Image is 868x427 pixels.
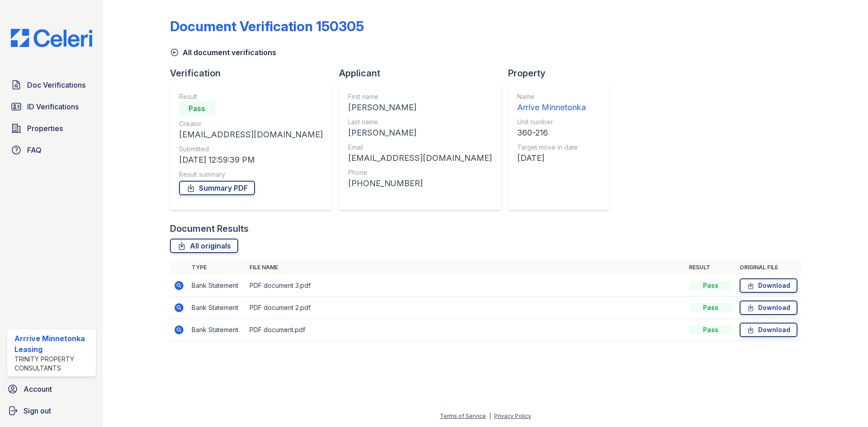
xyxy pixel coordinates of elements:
a: Properties [7,119,96,137]
div: Property [508,67,617,80]
div: Result summary [179,170,323,179]
a: ID Verifications [7,98,96,116]
a: Download [740,278,797,293]
div: Email [348,143,492,152]
div: | [489,413,491,419]
span: FAQ [27,145,42,155]
a: Privacy Policy [494,413,531,419]
div: [PERSON_NAME] [348,127,492,139]
img: CE_Logo_Blue-a8612792a0a2168367f1c8372b55b34899dd931a85d93a1a3d3e32e68fde9ad4.png [4,29,99,47]
a: Sign out [4,402,99,420]
span: Account [24,384,52,394]
div: Document Results [170,222,249,235]
a: Doc Verifications [7,76,96,94]
div: Submitted [179,145,323,154]
th: Type [188,260,246,275]
td: Bank Statement [188,319,246,341]
a: Terms of Service [440,413,486,419]
div: [PERSON_NAME] [348,101,492,114]
a: FAQ [7,141,96,159]
div: Target move in date [517,143,586,152]
th: File name [246,260,685,275]
div: Name [517,92,586,101]
td: Bank Statement [188,297,246,319]
div: 360-216 [517,127,586,139]
td: PDF document 3.pdf [246,275,685,297]
th: Original file [736,260,801,275]
a: All originals [170,239,238,253]
div: Phone [348,168,492,177]
th: Result [685,260,736,275]
span: Doc Verifications [27,80,85,90]
div: Last name [348,117,492,127]
span: ID Verifications [27,101,79,112]
div: Document Verification 150305 [170,18,364,34]
div: Pass [689,281,732,290]
div: [EMAIL_ADDRESS][DOMAIN_NAME] [179,128,323,141]
div: Pass [689,325,732,334]
div: Creator [179,119,323,128]
td: PDF document 2.pdf [246,297,685,319]
div: Trinity Property Consultants [14,355,92,373]
div: Applicant [339,67,508,80]
a: Download [740,300,797,315]
div: Pass [179,101,215,116]
td: PDF document.pdf [246,319,685,341]
div: Verification [170,67,339,80]
a: Name Arrive Minnetonka [517,92,586,114]
a: All document verifications [170,47,276,58]
div: Arrrive Minnetonka Leasing [14,333,92,355]
a: Download [740,323,797,337]
div: [DATE] [517,152,586,164]
a: Summary PDF [179,181,255,195]
div: First name [348,92,492,101]
td: Bank Statement [188,275,246,297]
span: Properties [27,123,63,134]
div: [EMAIL_ADDRESS][DOMAIN_NAME] [348,152,492,164]
div: Pass [689,303,732,312]
div: [PHONE_NUMBER] [348,177,492,190]
div: Unit number [517,117,586,127]
span: Sign out [24,405,51,416]
div: Arrive Minnetonka [517,101,586,114]
a: Account [4,380,99,398]
div: Result [179,92,323,101]
div: [DATE] 12:59:39 PM [179,154,323,166]
iframe: chat widget [830,391,859,418]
